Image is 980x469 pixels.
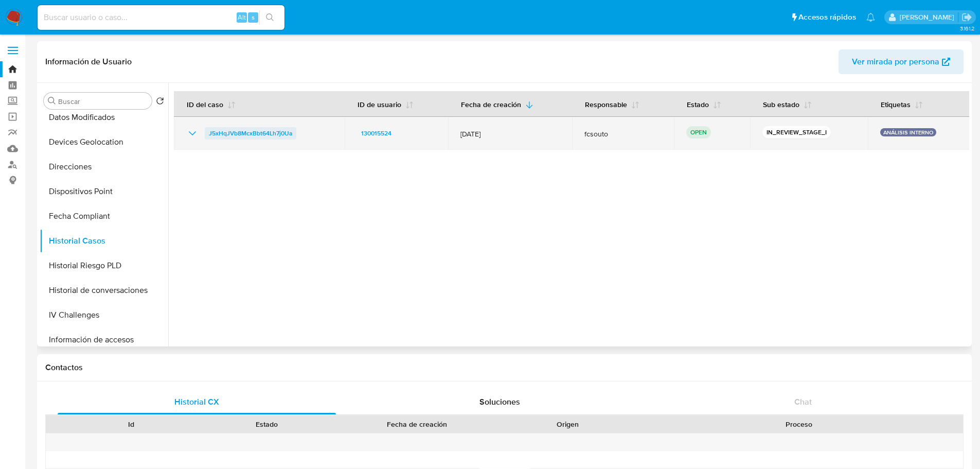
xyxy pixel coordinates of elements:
[342,419,493,429] div: Fecha de creación
[71,419,192,429] div: Id
[156,97,164,108] button: Volver al orden por defecto
[866,13,875,22] a: Notificaciones
[38,11,284,24] input: Buscar usuario o caso...
[58,97,148,106] input: Buscar
[479,396,520,408] span: Soluciones
[900,12,958,22] p: felipe.cayon@mercadolibre.com
[798,12,856,23] span: Accesos rápidos
[45,362,964,373] h1: Contactos
[48,97,56,105] button: Buscar
[40,327,168,352] button: Información de accesos
[839,49,964,74] button: Ver mirada por persona
[961,12,972,23] a: Salir
[45,57,132,67] h1: Información de Usuario
[40,130,168,154] button: Devices Geolocation
[40,179,168,204] button: Dispositivos Point
[238,12,246,22] span: Alt
[40,204,168,229] button: Fecha Compliant
[40,154,168,179] button: Direcciones
[40,278,168,303] button: Historial de conversaciones
[643,419,956,429] div: Proceso
[206,419,327,429] div: Estado
[507,419,628,429] div: Origen
[174,396,219,408] span: Historial CX
[259,10,280,25] button: search-icon
[852,49,939,74] span: Ver mirada por persona
[794,396,812,408] span: Chat
[40,105,168,130] button: Datos Modificados
[40,229,168,253] button: Historial Casos
[40,303,168,327] button: IV Challenges
[40,253,168,278] button: Historial Riesgo PLD
[252,12,255,22] span: s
